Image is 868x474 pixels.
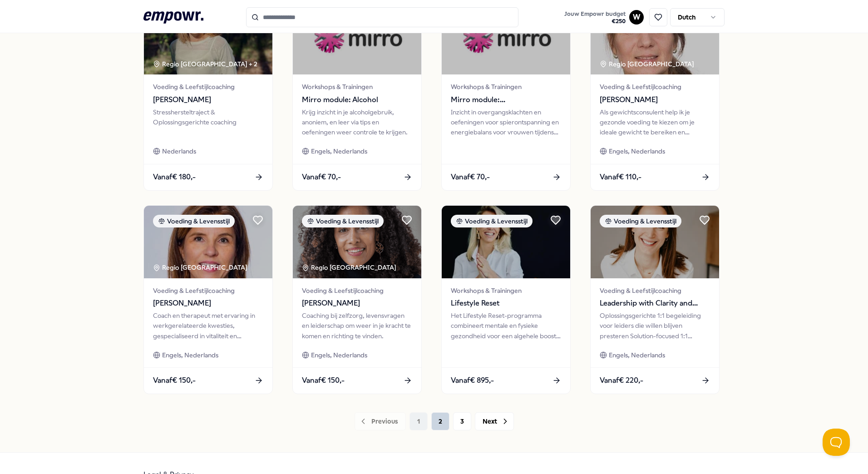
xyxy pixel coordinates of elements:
a: package imageVoeding & LevensstijlWorkshops & TrainingenMirro module: AlcoholKrijg inzicht in je ... [292,1,422,190]
span: Leadership with Clarity and Energy [600,297,710,309]
iframe: Help Scout Beacon - Open [823,429,850,456]
a: package imageVoeding & LevensstijlVoeding & LeefstijlcoachingLeadership with Clarity and EnergyOp... [590,205,720,394]
span: [PERSON_NAME] [302,297,412,309]
span: Mirro module: Overgangsklachten [451,94,561,106]
img: package image [144,2,272,74]
div: Regio [GEOGRAPHIC_DATA] + 2 [153,59,257,69]
div: Als gewichtsconsulent help ik je gezonde voeding te kiezen om je ideale gewicht te bereiken en be... [600,107,710,138]
a: package imageVoeding & LevensstijlRegio [GEOGRAPHIC_DATA] + 2Voeding & Leefstijlcoaching[PERSON_N... [143,1,273,190]
span: Voeding & Leefstijlcoaching [153,286,263,296]
div: Voeding & Levensstijl [600,215,681,227]
div: Regio [GEOGRAPHIC_DATA] [600,59,695,69]
img: package image [442,2,570,74]
button: Jouw Empowr budget€250 [562,9,627,27]
span: Lifestyle Reset [451,297,561,309]
span: Vanaf € 150,- [302,375,345,386]
div: Oplossingsgerichte 1:1 begeleiding voor leiders die willen blijven presteren Solution-focused 1:1... [600,311,710,341]
span: Voeding & Leefstijlcoaching [153,82,263,92]
div: Voeding & Levensstijl [451,215,533,227]
a: package imageVoeding & LevensstijlRegio [GEOGRAPHIC_DATA] Voeding & Leefstijlcoaching[PERSON_NAME... [292,205,422,394]
span: Engels, Nederlands [609,146,665,156]
div: Coaching bij zelfzorg, levensvragen en leiderschap om weer in je kracht te komen en richting te v... [302,311,412,341]
span: Engels, Nederlands [311,350,367,360]
span: Vanaf € 895,- [451,375,494,386]
div: Krijg inzicht in je alcoholgebruik, anoniem, en leer via tips en oefeningen weer controle te krij... [302,107,412,138]
span: Voeding & Leefstijlcoaching [600,286,710,296]
span: Engels, Nederlands [311,146,367,156]
span: [PERSON_NAME] [153,297,263,309]
a: Jouw Empowr budget€250 [561,8,629,27]
span: Voeding & Leefstijlcoaching [600,82,710,92]
span: Vanaf € 70,- [302,171,341,183]
span: Nederlands [162,146,196,156]
span: Vanaf € 70,- [451,171,490,183]
span: Workshops & Trainingen [451,82,561,92]
div: Voeding & Levensstijl [153,215,235,227]
input: Search for products, categories or subcategories [246,7,518,27]
button: Next [475,412,514,430]
span: Engels, Nederlands [162,350,218,360]
div: Inzicht in overgangsklachten en oefeningen voor spierontspanning en energiebalans voor vrouwen ti... [451,107,561,138]
img: package image [293,2,421,74]
button: 3 [453,412,471,430]
div: Regio [GEOGRAPHIC_DATA] [153,262,249,272]
img: package image [144,206,272,278]
a: package imageVoeding & LevensstijlRegio [GEOGRAPHIC_DATA] Voeding & Leefstijlcoaching[PERSON_NAME... [590,1,720,190]
span: Engels, Nederlands [609,350,665,360]
img: package image [293,206,421,278]
div: Stresshersteltraject & Oplossingsgerichte coaching [153,107,263,138]
span: € 250 [564,18,626,25]
img: package image [442,206,570,278]
span: Voeding & Leefstijlcoaching [302,286,412,296]
span: Workshops & Trainingen [451,286,561,296]
span: Jouw Empowr budget [564,10,626,18]
span: Vanaf € 180,- [153,171,196,183]
span: Vanaf € 220,- [600,375,643,386]
span: [PERSON_NAME] [600,94,710,106]
span: Mirro module: Alcohol [302,94,412,106]
a: package imageVoeding & LevensstijlWorkshops & TrainingenLifestyle ResetHet Lifestyle Reset-progra... [441,205,571,394]
button: W [629,10,644,25]
span: Vanaf € 150,- [153,375,196,386]
span: Vanaf € 110,- [600,171,641,183]
button: 2 [431,412,449,430]
span: Workshops & Trainingen [302,82,412,92]
img: package image [591,206,719,278]
a: package imageVoeding & LevensstijlRegio [GEOGRAPHIC_DATA] Voeding & Leefstijlcoaching[PERSON_NAME... [143,205,273,394]
div: Regio [GEOGRAPHIC_DATA] [302,262,398,272]
div: Het Lifestyle Reset-programma combineert mentale en fysieke gezondheid voor een algehele boost in... [451,311,561,341]
a: package imageVoeding & LevensstijlWorkshops & TrainingenMirro module: OvergangsklachtenInzicht in... [441,1,571,190]
div: Voeding & Levensstijl [302,215,384,227]
div: Coach en therapeut met ervaring in werkgerelateerde kwesties, gespecialiseerd in vitaliteit en vo... [153,311,263,341]
span: [PERSON_NAME] [153,94,263,106]
img: package image [591,2,719,74]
